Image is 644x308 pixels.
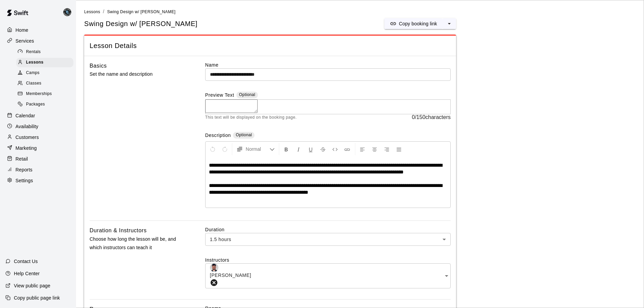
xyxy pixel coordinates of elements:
[16,112,35,119] p: Calendar
[442,271,451,281] button: Open
[14,270,40,277] p: Help Center
[16,99,76,110] a: Packages
[16,58,73,67] div: Lessons
[239,92,255,97] span: Optional
[16,145,37,151] p: Marketing
[5,154,71,164] a: Retail
[341,143,353,155] button: Insert Link
[16,177,33,184] p: Settings
[305,143,316,155] button: Format Underline
[84,8,636,16] nav: breadcrumb
[5,121,71,132] a: Availability
[16,89,76,99] a: Memberships
[16,89,73,99] div: Memberships
[393,143,405,155] button: Justify Align
[103,8,104,15] li: /
[14,282,50,289] p: View public page
[293,143,304,155] button: Format Italics
[26,101,45,108] span: Packages
[246,146,269,152] span: Normal
[14,258,38,265] p: Contact Us
[384,18,443,29] button: Copy booking link
[84,9,100,14] a: Lessons
[5,36,71,46] a: Services
[16,68,73,78] div: Camps
[5,25,71,35] a: Home
[205,132,231,140] label: Description
[90,235,184,252] p: Choose how long the lesson will be, and which instructors can teach it
[5,165,71,175] a: Reports
[281,143,292,155] button: Format Bold
[207,143,218,155] button: Undo
[16,47,73,57] div: Rentals
[5,132,71,142] a: Customers
[16,38,34,44] p: Services
[16,68,76,78] a: Camps
[16,166,32,173] p: Reports
[210,273,251,278] span: [PERSON_NAME]
[84,9,100,14] span: Lessons
[329,143,341,155] button: Insert Code
[210,263,251,288] div: Jake Owens[PERSON_NAME]
[90,226,147,235] h6: Duration & Instructors
[5,111,71,121] a: Calendar
[16,57,76,68] a: Lessons
[26,59,44,66] span: Lessons
[412,114,451,121] span: 0 / 150 characters
[369,143,380,155] button: Center Align
[90,62,107,70] h6: Basics
[205,62,451,68] label: Name
[205,226,451,233] label: Duration
[205,257,451,263] label: Instructors
[16,156,28,162] p: Retail
[234,143,278,155] button: Formatting Options
[14,294,60,301] p: Copy public page link
[210,263,218,272] img: Jake Owens
[219,143,231,155] button: Redo
[236,133,252,137] span: Optional
[26,91,52,97] span: Memberships
[16,27,28,33] p: Home
[62,5,76,19] div: Danny Lake
[16,79,73,88] div: Classes
[16,134,39,141] p: Customers
[205,92,234,99] label: Preview Text
[317,143,329,155] button: Format Strikethrough
[16,47,76,57] a: Rentals
[16,78,76,89] a: Classes
[384,18,456,29] div: split button
[16,100,73,109] div: Packages
[5,143,71,153] a: Marketing
[107,9,175,14] span: Swing Design w/ [PERSON_NAME]
[26,49,41,55] span: Rentals
[5,175,71,186] a: Settings
[205,233,451,245] div: 1.5 hours
[90,41,451,50] span: Lesson Details
[16,123,39,130] p: Availability
[90,70,184,78] p: Set the name and description
[357,143,368,155] button: Left Align
[63,8,71,16] img: Danny Lake
[84,19,197,28] h5: Swing Design w/ [PERSON_NAME]
[399,20,437,27] p: Copy booking link
[26,80,41,87] span: Classes
[205,114,297,121] span: This text will be displayed on the booking page.
[381,143,392,155] button: Right Align
[443,18,456,29] button: select merge strategy
[26,70,40,76] span: Camps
